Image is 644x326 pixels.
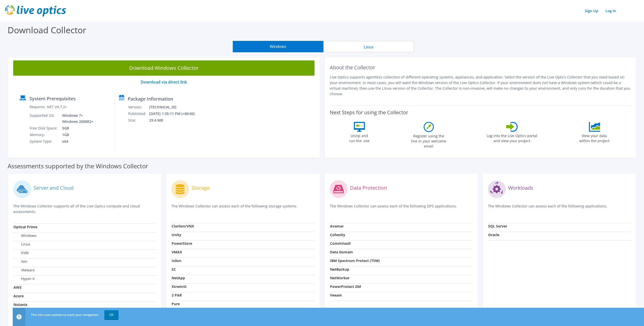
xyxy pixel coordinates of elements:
td: 1GB [58,132,94,138]
td: Size: [128,117,149,124]
td: x64 [58,138,94,145]
a: Download Windows Collector [13,60,315,76]
strong: VMAX [172,250,182,254]
span: This site uses cookies to track your navigation. [31,313,99,317]
strong: Optical Prime [13,224,37,229]
label: Windows [13,233,37,238]
p: The Windows Collector can assess each of the following applications. [488,203,631,214]
label: Storage [192,185,210,190]
td: 29.4 MB [149,117,202,124]
h2: About the Collector [330,64,631,71]
strong: IBM Spectrum Protect (TSM) [330,258,380,263]
strong: Clariion/VNX [172,224,194,229]
strong: XtremIO [172,284,187,289]
strong: Avamar [330,224,344,229]
td: Published: [128,110,149,117]
label: Unzip and run the .exe [348,132,371,143]
strong: Data Domain [330,250,353,254]
td: Supported OS: [29,112,58,125]
strong: NetBackup [330,267,349,272]
td: Memory: [29,132,58,138]
strong: PowerStore [172,241,192,246]
strong: SC [172,267,176,272]
a: Download via direct link [141,79,187,85]
a: Log In [603,7,619,14]
p: Live Optics supports agentless collection of different operating systems, appliances, and applica... [330,74,631,97]
label: Data Protection [350,185,387,190]
strong: NetWorker [330,275,350,280]
p: The Windows Collector can assess each of the following DPS applications. [330,203,473,214]
strong: Veeam [330,293,342,298]
td: 5GB [58,125,94,132]
td: [DATE] 1:35:11 PM (+00:00) [149,110,202,117]
strong: Azure [13,294,24,298]
label: Package Information [128,96,173,101]
strong: Pure [172,301,180,306]
label: KVM [13,250,29,255]
p: The Windows Collector can assess each of the following storage systems. [171,203,314,214]
strong: 3 PAR [172,293,182,298]
strong: CommVault [330,241,351,246]
label: Linux [13,242,30,247]
label: System Prerequisites [29,96,76,101]
strong: NetApp [172,275,185,280]
strong: PowerProtect DM [330,284,361,289]
p: The Windows Collector supports all of the Live Optics compute and cloud assessments. [13,203,156,215]
label: Server and Cloud [34,185,74,190]
strong: Cohesity [330,232,345,237]
td: [TECHNICAL_ID] [149,104,202,110]
label: Requires .NET V4.7.2+ [30,104,67,109]
strong: AWS [13,285,22,290]
label: Xen [13,259,27,264]
td: Windows 7+ Windows 2008R2+ [58,112,94,125]
a: OK [104,310,119,319]
label: View your data within the project [576,132,613,143]
label: VMware [13,268,35,273]
label: Download Collector [8,24,86,36]
label: Register using the line in your welcome email [410,132,448,149]
label: Assessments supported by the Windows Collector [8,164,148,169]
label: Workloads [508,185,533,190]
button: Windows [233,41,323,52]
label: Log into the Live Optics portal and view your project [486,132,538,143]
button: Linux [323,41,414,52]
td: Free Disk Space: [29,125,58,132]
label: Hyper-V [13,276,35,281]
strong: SQL Server [488,224,507,229]
strong: Oracle [488,232,499,237]
img: live_optics_svg.svg [5,5,66,17]
a: Sign Up [582,7,601,14]
strong: Nutanix [13,302,27,307]
label: Next Steps for using the Collector [330,109,408,116]
td: System Type: [29,138,58,145]
strong: Isilon [172,258,181,263]
td: Version: [128,104,149,110]
strong: Unity [172,232,181,237]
